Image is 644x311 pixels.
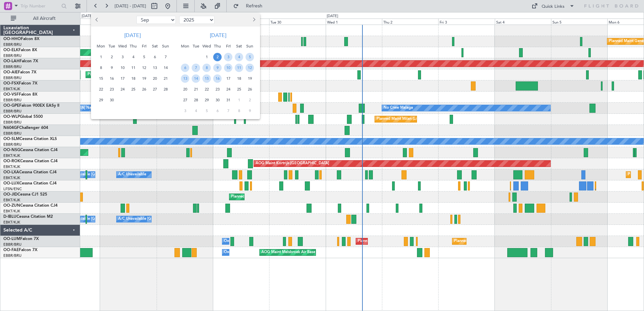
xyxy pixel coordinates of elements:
div: 28-9-2025 [160,84,171,95]
div: 8-11-2025 [234,105,245,116]
div: 27-9-2025 [150,84,160,95]
span: 18 [129,74,137,83]
span: 3 [118,53,127,61]
span: 10 [118,64,127,72]
div: 6-9-2025 [150,51,160,62]
div: 7-11-2025 [223,105,234,116]
span: 22 [97,85,105,94]
div: 4-9-2025 [128,51,139,62]
div: 21-9-2025 [160,73,171,84]
div: Fri [139,41,150,51]
div: 16-9-2025 [106,73,117,84]
div: 13-9-2025 [150,62,160,73]
span: 10 [224,64,232,72]
div: 2-9-2025 [106,51,117,62]
div: 24-10-2025 [223,84,234,95]
span: 6 [151,53,159,61]
span: 16 [107,74,116,83]
span: 24 [118,85,127,94]
span: 4 [235,53,243,61]
span: 11 [235,64,243,72]
span: 12 [246,64,254,72]
div: 11-10-2025 [234,62,245,73]
span: 5 [202,107,211,115]
span: 6 [181,64,189,72]
div: Fri [223,41,234,51]
div: Wed [201,41,212,51]
span: 8 [202,64,211,72]
span: 29 [202,96,211,104]
span: 18 [235,74,243,83]
span: 1 [235,96,243,104]
span: 25 [129,85,137,94]
span: 19 [140,74,148,83]
span: 8 [235,107,243,115]
span: 16 [213,74,222,83]
span: 23 [213,85,222,94]
span: 8 [97,64,105,72]
span: 26 [140,85,148,94]
div: 1-9-2025 [96,51,106,62]
span: 28 [161,85,170,94]
div: 7-10-2025 [191,62,201,73]
span: 13 [181,74,189,83]
span: 20 [151,74,159,83]
span: 3 [224,53,232,61]
div: Thu [128,41,139,51]
div: 5-10-2025 [245,51,255,62]
div: 6-10-2025 [180,62,191,73]
div: Mon [180,41,191,51]
span: 5 [140,53,148,61]
div: 14-10-2025 [191,73,201,84]
div: 19-10-2025 [245,73,255,84]
div: 4-10-2025 [234,51,245,62]
span: 3 [181,107,189,115]
span: 2 [213,53,222,61]
div: 17-9-2025 [117,73,128,84]
div: 26-10-2025 [245,84,255,95]
div: 12-10-2025 [245,62,255,73]
div: 10-10-2025 [223,62,234,73]
div: 3-9-2025 [117,51,128,62]
span: 25 [235,85,243,94]
span: 2 [107,53,116,61]
span: 4 [192,107,200,115]
div: 5-11-2025 [201,105,212,116]
div: 3-11-2025 [180,105,191,116]
span: 24 [224,85,232,94]
div: Thu [212,41,223,51]
span: 30 [213,96,222,104]
div: 9-11-2025 [245,105,255,116]
span: 6 [213,107,222,115]
div: 2-11-2025 [245,95,255,105]
div: 7-9-2025 [160,51,171,62]
span: 20 [181,85,189,94]
span: 5 [246,53,254,61]
span: 17 [224,74,232,83]
button: Previous month [94,14,101,25]
div: Sat [234,41,245,51]
div: 15-10-2025 [201,73,212,84]
div: Sun [245,41,255,51]
div: 27-10-2025 [180,95,191,105]
span: 21 [161,74,170,83]
div: Tue [106,41,117,51]
div: 25-10-2025 [234,84,245,95]
span: 26 [246,85,254,94]
div: Sun [160,41,171,51]
div: 6-11-2025 [212,105,223,116]
div: 4-11-2025 [191,105,201,116]
span: 27 [151,85,159,94]
span: 27 [181,96,189,104]
div: 2-10-2025 [212,51,223,62]
span: 13 [151,64,159,72]
span: 4 [129,53,137,61]
button: Next month [250,14,257,25]
span: 15 [97,74,105,83]
span: 29 [97,96,105,104]
div: 20-9-2025 [150,73,160,84]
span: 1 [202,53,211,61]
span: 2 [246,96,254,104]
div: 13-10-2025 [180,73,191,84]
div: 22-9-2025 [96,84,106,95]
